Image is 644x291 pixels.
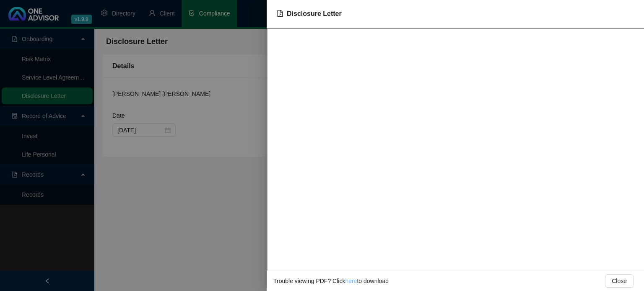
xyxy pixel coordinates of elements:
[357,278,389,284] span: to download
[612,276,627,286] span: Close
[287,10,342,17] span: Disclosure Letter
[345,278,357,284] a: here
[273,278,345,284] span: Trouble viewing PDF? Click
[277,10,283,17] span: file-pdf
[605,274,634,288] button: Close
